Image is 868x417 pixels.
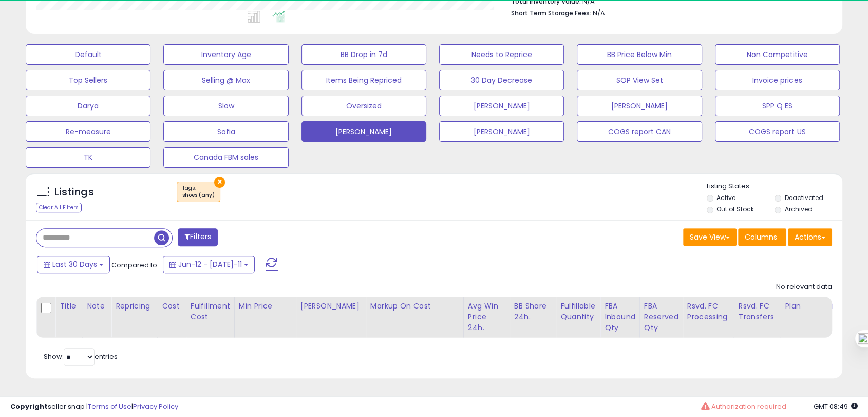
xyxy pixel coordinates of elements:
button: TK [26,147,150,168]
div: Fulfillable Quantity [560,301,596,322]
button: Selling @ Max [163,70,288,90]
div: Rsvd. FC Transfers [738,301,776,322]
div: BB Share 24h. [514,301,552,322]
span: N/A [593,8,605,18]
div: Fulfillment Cost [191,301,230,322]
button: SPP Q ES [715,96,840,116]
button: Items Being Repriced [301,70,426,90]
button: Filters [178,228,218,246]
button: SOP View Set [577,70,702,90]
div: Rsvd. FC Processing [687,301,730,322]
div: [PERSON_NAME] [300,301,362,312]
div: Avg Win Price 24h. [468,301,505,333]
button: Needs to Reprice [439,44,564,65]
button: Actions [788,228,832,246]
div: seller snap | | [10,402,178,412]
button: Canada FBM sales [163,147,288,168]
button: [PERSON_NAME] [301,121,426,142]
th: CSV column name: cust_attr_5_Plan [781,297,827,338]
button: Non Competitive [715,44,840,65]
div: FBA inbound Qty [605,301,635,333]
button: Slow [163,96,288,116]
button: Save View [683,228,737,246]
button: Darya [26,96,150,116]
strong: Copyright [10,402,48,411]
span: Last 30 Days [52,259,97,269]
div: Note [87,301,107,312]
span: Tags : [182,184,215,200]
button: × [214,177,225,188]
div: Cost [162,301,182,312]
div: Plan [785,301,822,312]
p: Listing States: [707,182,842,191]
button: COGS report CAN [577,121,702,142]
button: Invoice prices [715,70,840,90]
b: Short Term Storage Fees: [511,9,591,17]
button: Jun-12 - [DATE]-11 [163,256,255,273]
a: Privacy Policy [133,402,178,411]
label: Archived [785,205,813,213]
div: Repricing [116,301,153,312]
label: Deactivated [785,193,823,202]
div: Title [60,301,78,312]
button: 30 Day Decrease [439,70,564,90]
div: Markup on Cost [370,301,459,312]
span: 2025-08-11 08:49 GMT [814,402,858,411]
button: Columns [738,228,786,246]
th: The percentage added to the cost of goods (COGS) that forms the calculator for Min & Max prices. [366,297,463,338]
div: shoes (any) [182,192,215,199]
button: Re-measure [26,121,150,142]
button: BB Price Below Min [577,44,702,65]
button: Oversized [301,96,426,116]
button: Last 30 Days [37,256,110,273]
div: Clear All Filters [36,203,82,212]
button: BB Drop in 7d [301,44,426,65]
button: Default [26,44,150,65]
div: FBA Reserved Qty [644,301,678,333]
button: [PERSON_NAME] [577,96,702,116]
button: [PERSON_NAME] [439,96,564,116]
div: No relevant data [776,282,832,292]
button: Top Sellers [26,70,150,90]
button: [PERSON_NAME] [439,121,564,142]
span: Columns [745,232,777,242]
span: Jun-12 - [DATE]-11 [178,259,242,269]
button: Inventory Age [163,44,288,65]
label: Active [716,193,735,202]
span: Compared to: [111,260,159,270]
h5: Listings [54,185,94,200]
button: COGS report US [715,121,840,142]
span: Show: entries [44,352,118,361]
label: Out of Stock [716,205,754,213]
button: Sofia [163,121,288,142]
a: Terms of Use [88,402,131,411]
div: Min Price [239,301,292,312]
